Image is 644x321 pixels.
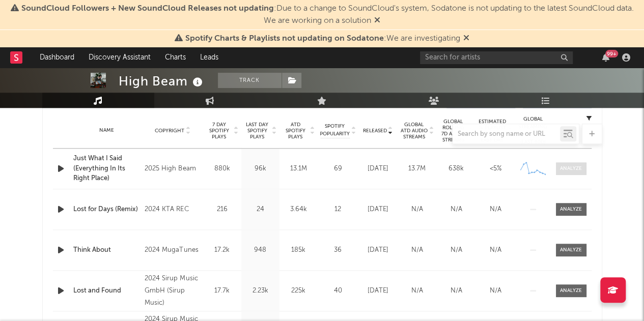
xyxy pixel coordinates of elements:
[206,205,239,215] div: 216
[218,73,282,88] button: Track
[158,47,193,68] a: Charts
[439,245,473,255] div: N/A
[119,73,205,90] div: High Beam
[400,164,434,174] div: 13.7M
[453,130,560,138] input: Search by song name or URL
[320,205,356,215] div: 12
[73,205,140,215] a: Lost for Days (Remix)
[374,17,380,25] span: Dismiss
[282,164,315,174] div: 13.1M
[73,154,140,184] a: Just What I Said (Everything In Its Right Place)
[361,245,395,255] div: [DATE]
[73,245,140,255] a: Think About
[479,286,513,296] div: N/A
[33,47,81,68] a: Dashboard
[479,245,513,255] div: N/A
[439,205,473,215] div: N/A
[463,35,469,43] span: Dismiss
[185,35,460,43] span: : We are investigating
[400,286,434,296] div: N/A
[282,245,315,255] div: 185k
[145,244,200,256] div: 2024 MugaTunes
[244,205,277,215] div: 24
[185,35,384,43] span: Spotify Charts & Playlists not updating on Sodatone
[439,286,473,296] div: N/A
[518,115,548,146] div: Global Streaming Trend (Last 60D)
[81,47,158,68] a: Discovery Assistant
[244,286,277,296] div: 2.23k
[21,5,634,25] span: : Due to a change to SoundCloud's system, Sodatone is not updating to the latest SoundCloud data....
[400,205,434,215] div: N/A
[320,123,350,138] span: Spotify Popularity
[439,164,473,174] div: 638k
[400,122,428,140] span: Global ATD Audio Streams
[361,286,395,296] div: [DATE]
[479,119,507,143] span: Estimated % Playlist Streams Last Day
[320,286,356,296] div: 40
[145,163,200,175] div: 2025 High Beam
[605,50,618,57] div: 99 +
[439,119,467,143] span: Global Rolling 7D Audio Streams
[400,245,434,255] div: N/A
[282,205,315,215] div: 3.64k
[206,122,233,140] span: 7 Day Spotify Plays
[361,164,395,174] div: [DATE]
[282,122,309,140] span: ATD Spotify Plays
[145,273,200,309] div: 2024 Sirup Music GmbH (Sirup Music)
[193,47,226,68] a: Leads
[244,164,277,174] div: 96k
[282,286,315,296] div: 225k
[21,5,274,13] span: SoundCloud Followers + New SoundCloud Releases not updating
[206,164,239,174] div: 880k
[145,203,200,216] div: 2024 KTA REC
[320,245,356,255] div: 36
[73,286,140,296] a: Lost and Found
[420,51,573,64] input: Search for artists
[244,245,277,255] div: 948
[361,205,395,215] div: [DATE]
[206,245,239,255] div: 17.2k
[320,164,356,174] div: 69
[206,286,239,296] div: 17.7k
[479,164,513,174] div: <5%
[479,205,513,215] div: N/A
[602,53,609,62] button: 99+
[244,122,271,140] span: Last Day Spotify Plays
